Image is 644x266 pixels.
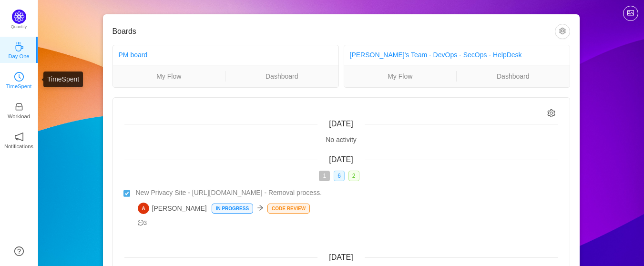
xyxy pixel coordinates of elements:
span: New Privacy Site - [URL][DOMAIN_NAME] - Removal process. [136,188,322,198]
span: 3 [138,220,147,226]
a: PM board [119,51,148,59]
div: No activity [124,135,558,145]
i: icon: inbox [14,102,24,112]
a: Dashboard [225,71,338,82]
img: A [138,203,149,214]
a: Dashboard [457,71,570,82]
span: [PERSON_NAME] [138,203,207,214]
span: [DATE] [329,155,353,164]
button: icon: picture [623,6,638,21]
span: [DATE] [329,120,353,128]
span: 2 [348,171,359,181]
a: New Privacy Site - [URL][DOMAIN_NAME] - Removal process. [136,188,558,198]
a: My Flow [344,71,457,82]
a: icon: coffeeDay One [14,45,24,54]
p: Workload [8,112,30,121]
a: icon: question-circle [14,246,24,256]
p: Quantify [11,24,27,31]
p: Day One [8,52,29,61]
p: Code Review [268,204,309,213]
h3: Boards [112,27,555,36]
i: icon: notification [14,132,24,142]
a: [PERSON_NAME]'s Team - DevOps - SecOps - HelpDesk [350,51,522,59]
p: In Progress [212,204,253,213]
a: icon: clock-circleTimeSpent [14,75,24,84]
i: icon: setting [547,109,555,117]
a: My Flow [113,71,225,82]
span: [DATE] [329,253,353,261]
i: icon: coffee [14,42,24,51]
p: TimeSpent [6,82,32,91]
a: icon: notificationNotifications [14,135,24,144]
span: 1 [319,171,330,181]
button: icon: setting [555,24,570,39]
i: icon: arrow-right [257,205,264,211]
span: 6 [334,171,345,181]
img: Quantify [12,10,26,24]
i: icon: message [138,220,144,226]
p: Notifications [4,142,33,151]
i: icon: clock-circle [14,72,24,82]
a: icon: inboxWorkload [14,105,24,114]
